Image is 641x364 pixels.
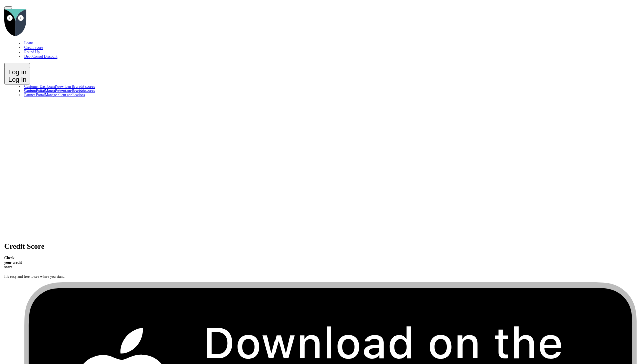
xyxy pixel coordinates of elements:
[4,256,637,269] h4: Check your credit score
[24,88,56,93] span: Customer Dashboard
[13,260,22,265] div: credit
[4,6,12,9] button: Open Menu
[24,45,637,50] a: Credit Score
[4,260,12,265] div: your
[4,33,27,37] a: Go to home page
[24,41,637,45] a: Loans
[45,93,85,97] span: Manage client applications
[4,66,30,84] button: Log in
[56,88,95,93] span: View loan & credit scores
[4,63,30,81] button: Log in
[4,265,12,269] div: score
[4,242,637,251] h1: Credit Score
[24,54,637,59] a: Debt Consol Discount
[24,93,45,97] span: Partner Portal
[8,68,26,75] div: Log in
[24,93,85,97] a: Partner PortalManage client applications
[24,88,95,93] a: Customer DashboardView loan & credit scores
[4,256,14,260] div: Check
[4,9,27,36] img: Wisr
[24,50,637,54] a: Round Up
[4,274,637,279] p: It’s easy and free to see where you stand.
[8,75,26,83] div: Log in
